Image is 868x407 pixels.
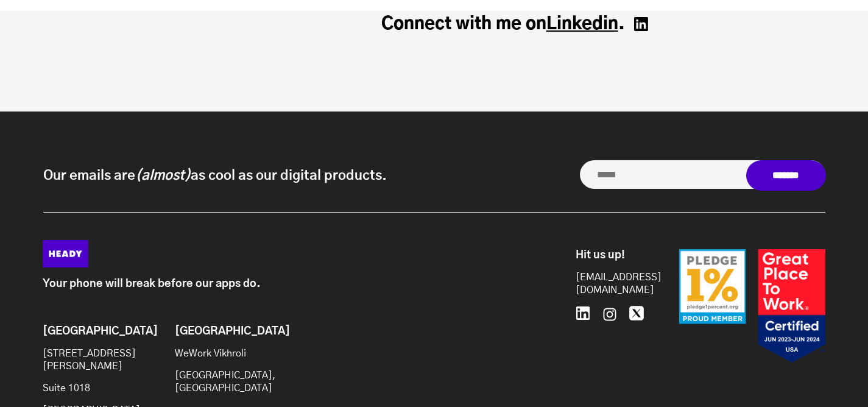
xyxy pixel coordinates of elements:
[175,325,273,339] h6: [GEOGRAPHIC_DATA]
[175,369,273,395] p: [GEOGRAPHIC_DATA], [GEOGRAPHIC_DATA]
[546,16,618,33] a: Linkedin
[679,249,825,363] img: Badges-24
[576,249,649,263] h6: Hit us up!
[43,325,141,339] h6: [GEOGRAPHIC_DATA]
[634,17,648,31] img: linked_in_png
[43,166,387,185] p: Our emails are as cool as our digital products.
[135,169,191,182] i: (almost)
[43,240,88,267] img: Heady_Logo_Web-01 (1)
[175,347,273,360] p: WeWork Vikhroli
[43,382,141,395] p: Suite 1018
[43,278,521,291] p: Your phone will break before our apps do.
[576,271,649,297] a: [EMAIL_ADDRESS][DOMAIN_NAME]
[381,11,757,38] h3: Connect with me on .
[43,347,141,373] p: [STREET_ADDRESS][PERSON_NAME]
